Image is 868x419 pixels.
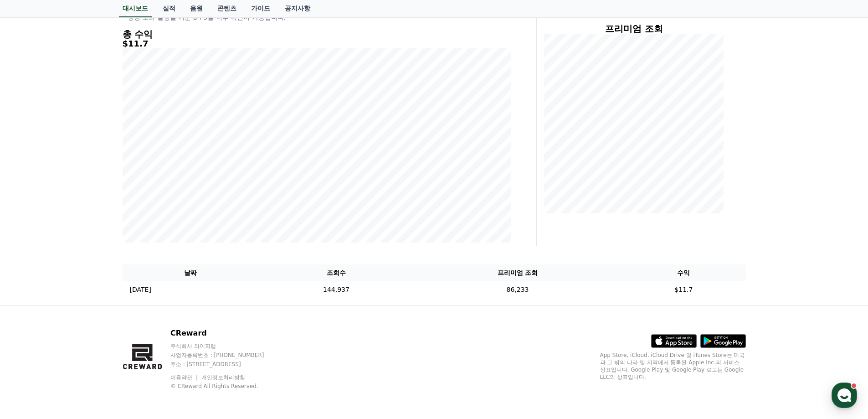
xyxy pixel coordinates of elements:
p: 주소 : [STREET_ADDRESS] [170,361,282,368]
p: [DATE] [130,285,151,295]
th: 프리미엄 조회 [414,264,621,281]
h4: 프리미엄 조회 [544,24,724,34]
th: 날짜 [123,264,259,281]
p: 주식회사 와이피랩 [170,342,282,350]
span: 설정 [141,303,152,310]
a: 대화 [60,289,118,312]
p: 사업자등록번호 : [PHONE_NUMBER] [170,352,282,359]
p: App Store, iCloud, iCloud Drive 및 iTunes Store는 미국과 그 밖의 나라 및 지역에서 등록된 Apple Inc.의 서비스 상표입니다. Goo... [600,352,746,381]
td: 144,937 [259,281,414,298]
a: 이용약관 [170,374,199,381]
td: $11.7 [621,281,745,298]
td: 86,233 [414,281,621,298]
th: 수익 [621,264,745,281]
a: 홈 [3,289,60,312]
span: 대화 [83,303,94,310]
h4: 총 수익 [123,29,511,39]
h5: $11.7 [123,39,511,48]
p: © CReward All Rights Reserved. [170,383,282,390]
p: CReward [170,328,282,339]
a: 개인정보처리방침 [201,374,245,381]
a: 설정 [118,289,175,312]
th: 조회수 [259,264,414,281]
span: 홈 [29,303,34,310]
